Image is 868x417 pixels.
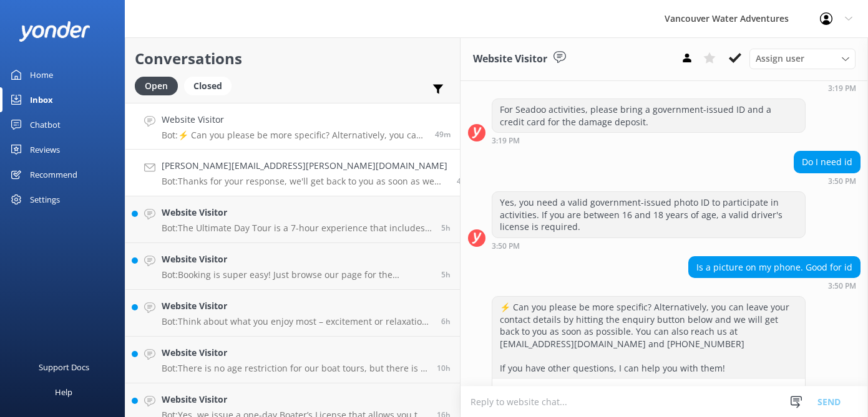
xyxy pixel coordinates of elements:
div: Closed [184,77,232,95]
button: 📩 Contact me by email [492,379,805,404]
div: Assign User [749,49,856,69]
h4: Website Visitor [162,346,427,360]
h4: Website Visitor [162,252,432,266]
span: Aug 26 2025 12:13pm (UTC -07:00) America/Tijuana [457,176,466,186]
img: yonder-white-logo.png [19,21,90,42]
div: ⚡ Can you please be more specific? Alternatively, you can leave your contact details by hitting t... [492,297,805,379]
span: Aug 26 2025 10:16am (UTC -07:00) America/Tijuana [441,316,451,327]
span: Aug 26 2025 10:53am (UTC -07:00) America/Tijuana [441,223,451,233]
strong: 3:19 PM [828,85,856,92]
div: Help [55,380,72,405]
div: Yes, you need a valid government-issued photo ID to participate in activities. If you are between... [492,192,805,237]
p: Bot: The Ultimate Day Tour is a 7-hour experience that includes a lunch break in the famous town ... [162,223,432,234]
div: Inbox [30,87,53,112]
a: Website VisitorBot:There is no age restriction for our boat tours, but there is a minimum height ... [125,337,460,383]
p: Bot: Thanks for your response, we'll get back to you as soon as we can during opening hours. [162,176,447,187]
div: Recommend [30,162,77,187]
div: Home [30,62,53,87]
h4: [PERSON_NAME][EMAIL_ADDRESS][PERSON_NAME][DOMAIN_NAME] [162,159,447,173]
div: Open [135,77,178,95]
strong: 3:50 PM [828,178,856,185]
div: Support Docs [39,355,89,380]
h4: Website Visitor [162,206,432,219]
span: Aug 26 2025 06:17am (UTC -07:00) America/Tijuana [437,363,451,373]
a: Website VisitorBot:⚡ Can you please be more specific? Alternatively, you can leave your contact d... [125,103,460,150]
a: Website VisitorBot:The Ultimate Day Tour is a 7-hour experience that includes a lunch break in th... [125,196,460,243]
strong: 3:19 PM [492,137,520,145]
span: Aug 26 2025 03:50pm (UTC -07:00) America/Tijuana [435,129,451,140]
div: Settings [30,187,60,212]
h4: Website Visitor [162,299,432,313]
a: Open [135,79,184,92]
strong: 3:50 PM [828,282,856,290]
a: Website VisitorBot:Think about what you enjoy most – excitement or relaxation? For thrill-seekers... [125,290,460,337]
h4: Website Visitor [162,393,427,406]
strong: 3:50 PM [492,242,520,250]
div: Aug 26 2025 03:50pm (UTC -07:00) America/Tijuana [492,241,806,250]
p: Bot: Think about what you enjoy most – excitement or relaxation? For thrill-seekers, jet skiing i... [162,316,432,327]
a: Closed [184,79,238,92]
div: Reviews [30,137,60,162]
div: Aug 26 2025 03:19pm (UTC -07:00) America/Tijuana [492,136,806,145]
p: Bot: Booking is super easy! Just browse our page for the experience you are interested in, and cl... [162,269,432,280]
h4: Website Visitor [162,113,426,127]
span: Assign user [756,52,804,65]
p: Bot: ⚡ Can you please be more specific? Alternatively, you can leave your contact details by hitt... [162,130,426,141]
h2: Conversations [135,47,451,70]
div: Do I need id [794,151,860,173]
div: Aug 26 2025 03:50pm (UTC -07:00) America/Tijuana [688,281,861,290]
div: Chatbot [30,112,61,137]
a: [PERSON_NAME][EMAIL_ADDRESS][PERSON_NAME][DOMAIN_NAME]Bot:Thanks for your response, we'll get bac... [125,150,460,196]
a: Website VisitorBot:Booking is super easy! Just browse our page for the experience you are interes... [125,243,460,290]
div: For Seadoo activities, please bring a government-issued ID and a credit card for the damage deposit. [492,99,805,132]
span: Aug 26 2025 10:40am (UTC -07:00) America/Tijuana [441,269,451,280]
p: Bot: There is no age restriction for our boat tours, but there is a minimum height requirement of... [162,363,427,374]
h3: Website Visitor [473,51,547,67]
div: Aug 26 2025 03:19pm (UTC -07:00) America/Tijuana [744,84,861,92]
div: Is a picture on my phone. Good for id [689,257,860,278]
div: Aug 26 2025 03:50pm (UTC -07:00) America/Tijuana [794,176,861,185]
